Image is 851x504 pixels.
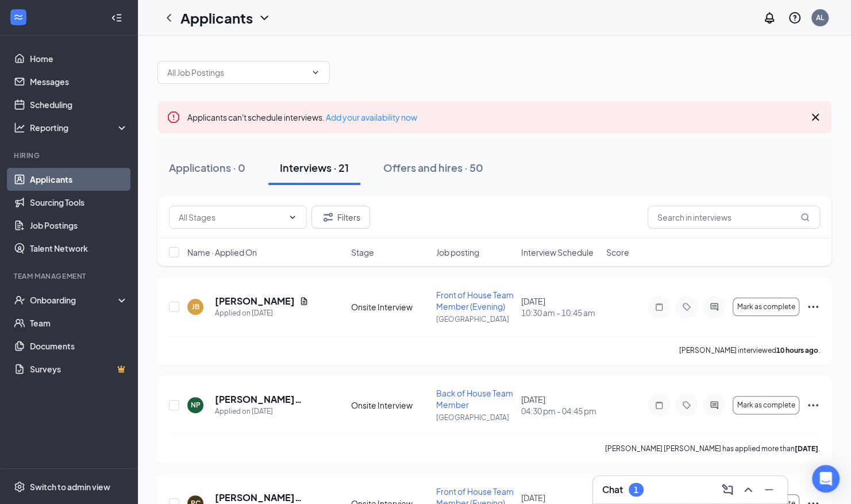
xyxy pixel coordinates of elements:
[30,334,128,357] a: Documents
[280,160,349,175] div: Interviews · 21
[30,93,128,116] a: Scheduling
[436,247,479,258] span: Job posting
[167,110,180,124] svg: Error
[192,302,199,311] div: JB
[808,110,822,124] svg: Cross
[14,294,25,306] svg: UserCheck
[737,303,795,311] span: Mark as complete
[707,302,721,311] svg: ActiveChat
[30,70,128,93] a: Messages
[606,247,629,258] span: Score
[191,400,201,410] div: NP
[14,271,126,281] div: Team Management
[187,247,257,258] span: Name · Applied On
[311,68,320,77] svg: ChevronDown
[30,47,128,70] a: Home
[288,213,297,222] svg: ChevronDown
[351,247,373,258] span: Stage
[776,346,818,355] b: 10 hours ago
[762,483,776,497] svg: Minimize
[737,401,795,409] span: Mark as complete
[30,481,110,493] div: Switch to admin view
[816,13,824,22] div: AL
[800,213,810,222] svg: MagnifyingGlass
[718,480,737,499] button: ComposeMessage
[806,300,820,314] svg: Ellipses
[169,160,245,175] div: Applications · 0
[648,206,820,229] input: Search in interviews
[741,483,755,497] svg: ChevronUp
[721,483,734,497] svg: ComposeMessage
[680,401,694,410] svg: Tag
[436,388,513,410] span: Back of House Team Member
[179,211,283,224] input: All Stages
[733,298,799,316] button: Mark as complete
[436,314,514,324] p: [GEOGRAPHIC_DATA]
[652,401,666,410] svg: Note
[436,290,514,311] span: Front of House Team Member (Evening)
[111,12,122,24] svg: Collapse
[680,302,694,311] svg: Tag
[521,307,599,318] span: 10:30 am - 10:45 am
[14,481,25,493] svg: Settings
[707,401,721,410] svg: ActiveChat
[14,151,126,160] div: Hiring
[30,357,128,380] a: SurveysCrown
[162,11,176,25] svg: ChevronLeft
[215,307,309,319] div: Applied on [DATE]
[30,122,129,133] div: Reporting
[326,112,417,122] a: Add your availability now
[311,206,370,229] button: Filter Filters
[30,294,118,306] div: Onboarding
[215,393,319,406] h5: [PERSON_NAME] [PERSON_NAME]
[30,168,128,191] a: Applicants
[187,112,417,122] span: Applicants can't schedule interviews.
[634,485,638,495] div: 1
[605,444,820,453] p: [PERSON_NAME] [PERSON_NAME] has applied more than .
[733,396,799,414] button: Mark as complete
[14,122,25,133] svg: Analysis
[30,237,128,260] a: Talent Network
[602,483,623,496] h3: Chat
[299,297,309,306] svg: Document
[321,210,335,224] svg: Filter
[652,302,666,311] svg: Note
[215,295,295,307] h5: [PERSON_NAME]
[383,160,483,175] div: Offers and hires · 50
[257,11,271,25] svg: ChevronDown
[436,413,514,422] p: [GEOGRAPHIC_DATA]
[521,247,594,258] span: Interview Schedule
[30,191,128,214] a: Sourcing Tools
[763,11,776,25] svg: Notifications
[351,301,429,313] div: Onsite Interview
[521,394,599,417] div: [DATE]
[180,8,253,28] h1: Applicants
[812,465,840,493] div: Open Intercom Messenger
[795,444,818,453] b: [DATE]
[521,405,599,417] span: 04:30 pm - 04:45 pm
[806,398,820,412] svg: Ellipses
[739,480,757,499] button: ChevronUp
[30,311,128,334] a: Team
[215,406,319,417] div: Applied on [DATE]
[167,66,306,79] input: All Job Postings
[30,214,128,237] a: Job Postings
[788,11,802,25] svg: QuestionInfo
[760,480,778,499] button: Minimize
[13,11,24,23] svg: WorkstreamLogo
[215,491,319,504] h5: [PERSON_NAME] [PERSON_NAME]
[679,345,820,355] p: [PERSON_NAME] interviewed .
[521,295,599,318] div: [DATE]
[351,399,429,411] div: Onsite Interview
